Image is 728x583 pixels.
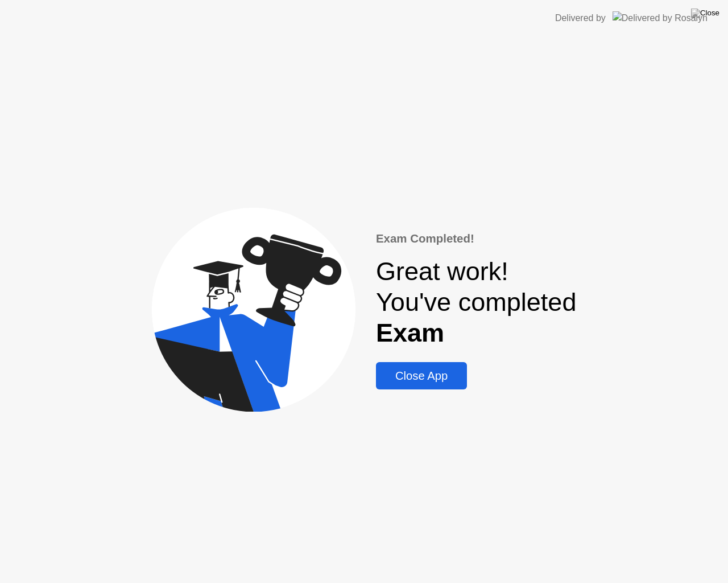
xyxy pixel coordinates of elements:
div: Exam Completed! [376,230,577,248]
div: Great work! You've completed [376,256,577,348]
button: Close App [376,362,467,389]
div: Delivered by [555,11,606,25]
div: Close App [379,369,464,383]
img: Delivered by Rosalyn [613,11,708,24]
img: Close [691,9,719,18]
b: Exam [376,318,444,347]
